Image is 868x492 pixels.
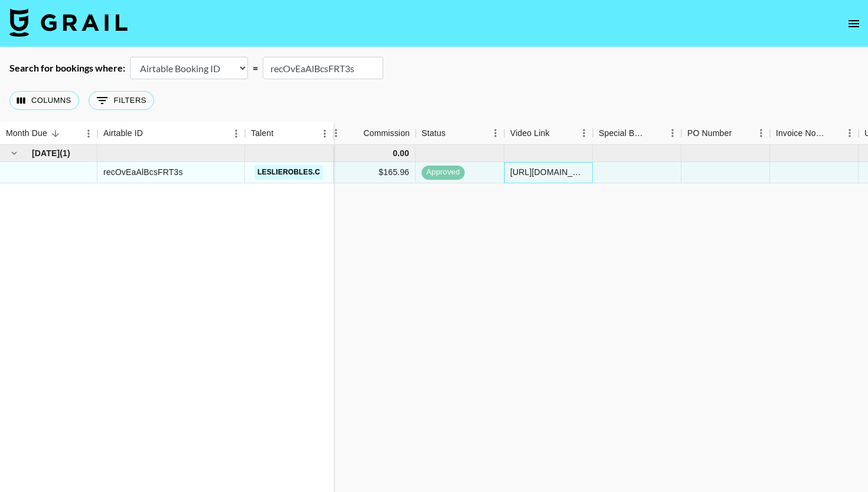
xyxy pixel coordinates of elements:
button: Menu [327,124,345,142]
a: leslierobles.c [254,165,323,180]
button: Show filters [89,91,154,110]
div: Airtable ID [103,122,143,145]
button: open drawer [842,12,866,35]
span: [DATE] [32,147,60,159]
button: Menu [80,125,97,143]
button: Sort [446,125,462,141]
button: Sort [550,125,566,141]
div: recOvEaAlBcsFRT3s [103,166,183,178]
div: Special Booking Type [599,122,647,145]
button: Sort [824,125,841,141]
div: Video Link [504,122,593,145]
div: Talent [245,122,334,145]
button: Menu [664,124,681,142]
img: Grail Talent [9,8,128,37]
div: Invoice Notes [770,122,859,145]
div: Airtable ID [97,122,245,145]
div: = [253,62,258,74]
div: Month Due [6,122,47,145]
button: Menu [227,125,245,143]
button: hide children [6,145,22,161]
div: https://www.tiktok.com/@leslierobles.c/video/7491414944840207659 [510,166,586,178]
div: Invoice Notes [776,122,824,145]
button: Menu [487,124,504,142]
button: Menu [575,124,593,142]
div: Video Link [510,122,550,145]
div: Talent [251,122,273,145]
button: Sort [273,125,290,142]
span: ( 1 ) [60,147,70,159]
div: Status [416,122,504,145]
div: Commission [327,122,416,145]
button: Sort [143,125,159,142]
div: Commission [363,122,410,145]
div: PO Number [687,122,732,145]
div: Status [422,122,446,145]
div: $165.96 [378,166,409,178]
div: 0.00 [393,147,409,159]
div: Search for bookings where: [9,62,125,74]
button: Menu [316,125,334,143]
button: Sort [47,125,64,142]
button: Select columns [9,91,79,110]
div: Special Booking Type [593,122,681,145]
button: Menu [841,124,859,142]
button: Sort [732,125,748,141]
button: Sort [347,125,363,141]
button: Menu [752,124,770,142]
button: Sort [647,125,664,141]
div: PO Number [681,122,770,145]
span: approved [422,167,465,178]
